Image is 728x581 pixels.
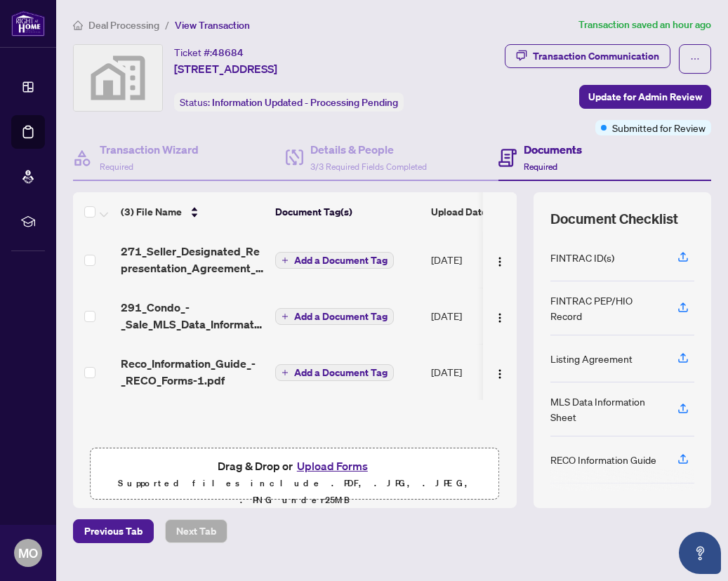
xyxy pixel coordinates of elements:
span: MO [18,543,38,563]
td: [DATE] [425,344,521,400]
th: Document Tag(s) [270,192,425,232]
li: / [165,17,169,33]
button: Open asap [679,532,721,574]
th: Upload Date [425,192,521,232]
button: Logo [489,305,511,327]
span: Update for Admin Review [588,86,702,108]
div: FINTRAC PEP/HIO Record [550,293,661,323]
button: Update for Admin Review [579,85,711,109]
img: Logo [494,256,505,267]
span: Drag & Drop orUpload FormsSupported files include .PDF, .JPG, .JPEG, .PNG under25MB [91,448,499,517]
button: Add a Document Tag [275,363,394,382]
div: RECO Information Guide [550,452,656,467]
span: Submitted for Review [612,120,706,135]
img: logo [11,11,45,36]
span: 3/3 Required Fields Completed [310,161,427,172]
span: Upload Date [431,204,487,220]
span: plus [282,313,289,320]
div: Ticket #: [174,44,244,60]
h4: Documents [524,141,582,158]
button: Logo [489,248,511,271]
span: Drag & Drop or [218,457,372,475]
img: svg%3e [74,45,162,111]
span: [STREET_ADDRESS] [174,60,277,77]
th: (3) File Name [115,192,270,232]
div: Transaction Communication [533,45,659,67]
span: 271_Seller_Designated_Representation_Agreement_Authority_to_Offer_for_Sale_-_PropTx-[PERSON_NAME]... [121,243,264,276]
p: Supported files include .PDF, .JPG, .JPEG, .PNG under 25 MB [99,475,491,509]
td: [DATE] [425,288,521,344]
span: ellipsis [690,54,700,64]
span: Add a Document Tag [294,368,388,378]
img: Logo [494,368,505,380]
img: Logo [494,312,505,323]
span: Previous Tab [84,520,143,542]
button: Transaction Communication [505,44,670,68]
button: Logo [489,361,511,383]
span: Add a Document Tag [294,312,388,321]
button: Add a Document Tag [275,364,394,381]
span: 48684 [212,46,244,59]
article: Transaction saved an hour ago [578,17,711,33]
span: View Transaction [175,19,250,32]
td: [DATE] [425,232,521,288]
span: 291_Condo_-_Sale_MLS_Data_Information_Form_-_PropTx-[PERSON_NAME].pdf [121,299,264,333]
span: Add a Document Tag [294,255,388,265]
div: FINTRAC ID(s) [550,250,614,265]
span: plus [282,257,289,264]
span: (3) File Name [121,204,182,220]
button: Add a Document Tag [275,252,394,269]
span: Information Updated - Processing Pending [212,96,398,109]
h4: Transaction Wizard [100,141,199,158]
button: Add a Document Tag [275,251,394,269]
span: Document Checklist [550,209,678,229]
span: Required [524,161,557,172]
span: home [73,20,83,30]
button: Add a Document Tag [275,307,394,326]
div: MLS Data Information Sheet [550,394,661,425]
div: Listing Agreement [550,351,633,366]
button: Add a Document Tag [275,308,394,325]
button: Upload Forms [293,457,372,475]
span: Reco_Information_Guide_-_RECO_Forms-1.pdf [121,355,264,389]
span: Required [100,161,133,172]
button: Next Tab [165,519,227,543]
button: Previous Tab [73,519,154,543]
div: Status: [174,93,404,112]
span: plus [282,369,289,376]
h4: Details & People [310,141,427,158]
span: Deal Processing [88,19,159,32]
